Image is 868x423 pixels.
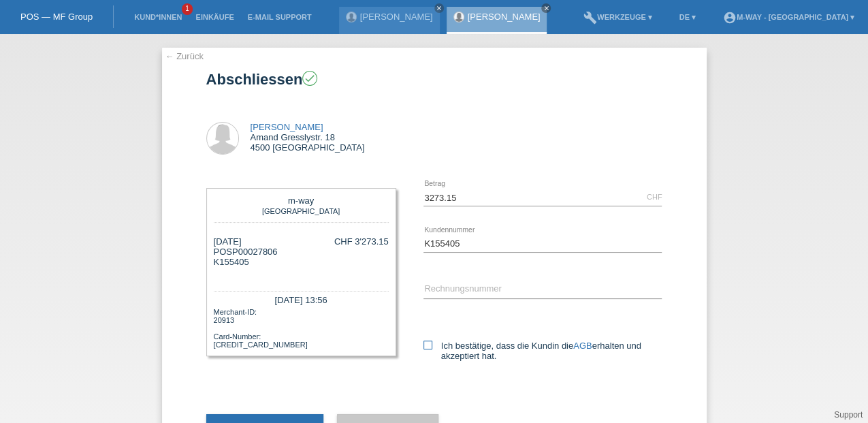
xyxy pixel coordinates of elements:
[468,12,541,22] a: [PERSON_NAME]
[434,3,444,13] a: close
[214,257,249,267] span: K155405
[583,11,597,25] i: build
[577,13,659,21] a: buildWerkzeuge ▾
[360,12,433,22] a: [PERSON_NAME]
[304,72,316,84] i: check
[647,193,662,201] div: CHF
[723,11,737,25] i: account_circle
[182,3,193,15] span: 1
[165,51,204,61] a: ← Zurück
[241,13,319,21] a: E-Mail Support
[214,236,278,277] div: [DATE] POSP00027806
[127,13,189,21] a: Kund*innen
[716,13,861,21] a: account_circlem-way - [GEOGRAPHIC_DATA] ▾
[214,307,389,349] div: Merchant-ID: 20913 Card-Number: [CREDIT_CARD_NUMBER]
[436,5,443,12] i: close
[20,12,93,22] a: POS — MF Group
[423,341,662,361] label: Ich bestätige, dass die Kundin die erhalten und akzeptiert hat.
[189,13,240,21] a: Einkäufe
[214,291,389,307] div: [DATE] 13:56
[217,195,385,206] div: m-way
[573,341,592,351] a: AGB
[206,71,662,88] h1: Abschliessen
[834,410,863,420] a: Support
[543,5,549,12] i: close
[251,122,365,153] div: Amand Gresslystr. 18 4500 [GEOGRAPHIC_DATA]
[334,236,389,247] div: CHF 3'273.15
[541,3,551,13] a: close
[217,206,385,215] div: [GEOGRAPHIC_DATA]
[251,122,323,132] a: [PERSON_NAME]
[673,13,703,21] a: DE ▾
